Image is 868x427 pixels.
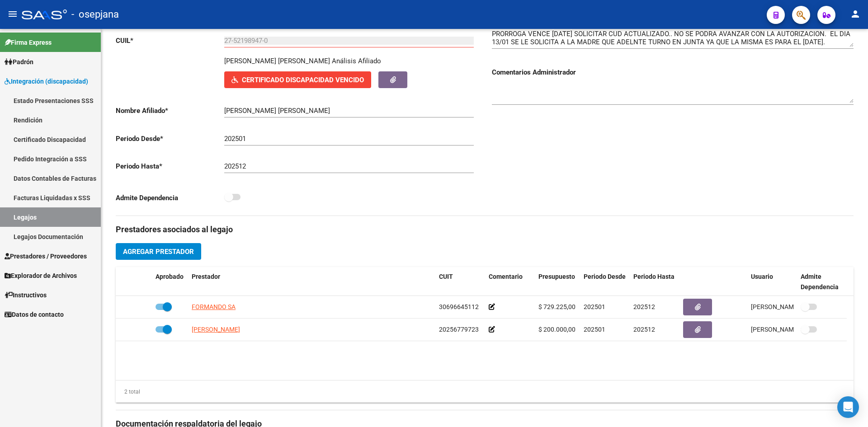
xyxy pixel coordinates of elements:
span: Periodo Desde [584,273,626,280]
span: 202501 [584,303,605,310]
span: 202501 [584,326,605,333]
span: $ 200.000,00 [538,326,576,333]
span: Datos de contacto [5,310,64,319]
span: [PERSON_NAME] [DATE] [751,326,822,333]
span: - osepjana [71,5,119,24]
datatable-header-cell: Admite Dependencia [797,267,847,297]
span: FORMANDO SA [192,303,236,310]
span: Firma Express [5,38,52,47]
h3: Comentarios Administrador [492,67,854,77]
span: Admite Dependencia [801,273,839,291]
button: Agregar Prestador [116,243,201,260]
span: Periodo Hasta [633,273,675,280]
span: Explorador de Archivos [5,271,77,281]
span: 202512 [633,326,655,333]
div: 2 total [116,387,140,397]
span: Aprobado [156,273,184,280]
span: 20256779723 [439,326,479,333]
p: CUIL [116,36,224,46]
h3: Prestadores asociados al legajo [116,223,854,236]
p: Admite Dependencia [116,193,224,203]
mat-icon: person [850,9,861,19]
span: Presupuesto [538,273,575,280]
datatable-header-cell: CUIT [435,267,485,297]
div: Análisis Afiliado [332,56,381,66]
p: Nombre Afiliado [116,106,224,116]
span: Certificado Discapacidad Vencido [242,76,364,84]
span: [PERSON_NAME] [192,326,240,333]
datatable-header-cell: Periodo Desde [580,267,630,297]
datatable-header-cell: Presupuesto [535,267,580,297]
div: Open Intercom Messenger [837,396,859,418]
span: Padrón [5,57,33,67]
span: [PERSON_NAME] [DATE] [751,303,822,310]
datatable-header-cell: Periodo Hasta [630,267,679,297]
span: $ 729.225,00 [538,303,576,310]
p: [PERSON_NAME] [PERSON_NAME] [224,56,330,66]
span: 202512 [633,303,655,310]
span: Comentario [489,273,523,280]
p: Periodo Desde [116,134,224,144]
span: Prestadores / Proveedores [5,251,87,261]
span: Prestador [192,273,220,280]
p: Periodo Hasta [116,161,224,171]
span: 30696645112 [439,303,479,310]
span: Usuario [751,273,773,280]
mat-icon: menu [7,9,18,19]
span: CUIT [439,273,453,280]
span: Instructivos [5,290,47,300]
span: Integración (discapacidad) [5,76,88,86]
datatable-header-cell: Usuario [747,267,797,297]
datatable-header-cell: Prestador [188,267,435,297]
datatable-header-cell: Aprobado [152,267,188,297]
span: Agregar Prestador [123,248,194,256]
datatable-header-cell: Comentario [485,267,535,297]
button: Certificado Discapacidad Vencido [224,71,371,88]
